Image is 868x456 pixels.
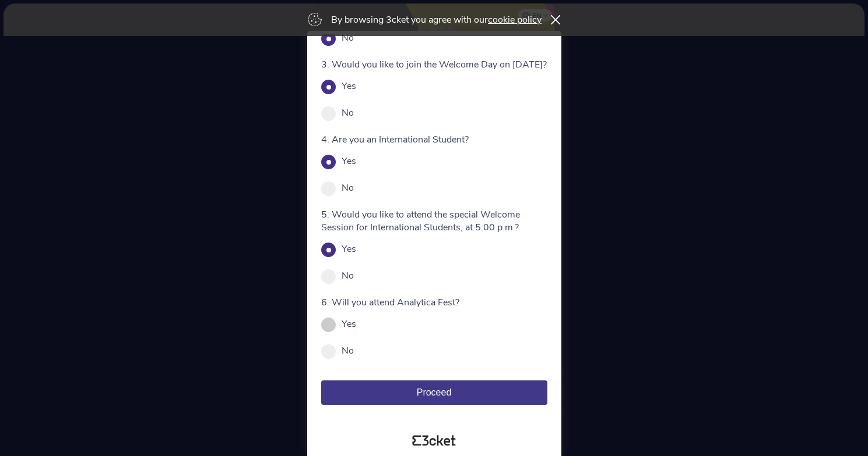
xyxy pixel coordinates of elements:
label: No [342,344,354,357]
span: Proceed [417,387,452,397]
label: No [342,269,354,282]
a: cookie policy [488,13,542,26]
label: Yes [342,318,356,330]
label: Yes [342,80,356,92]
label: No [342,106,354,119]
p: 4. Are you an International Student? [321,133,547,146]
label: Yes [342,243,356,255]
p: By browsing 3cket you agree with our [331,13,542,26]
label: No [342,31,354,44]
p: 3. Would you like to join the Welcome Day on [DATE]? [321,58,547,71]
p: 5. Would you like to attend the special Welcome Session for International Students, at 5:00 p.m.? [321,208,547,234]
p: 6. Will you attend Analytica Fest? [321,296,547,309]
button: Proceed [321,380,547,405]
label: No [342,181,354,194]
label: Yes [342,155,356,168]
